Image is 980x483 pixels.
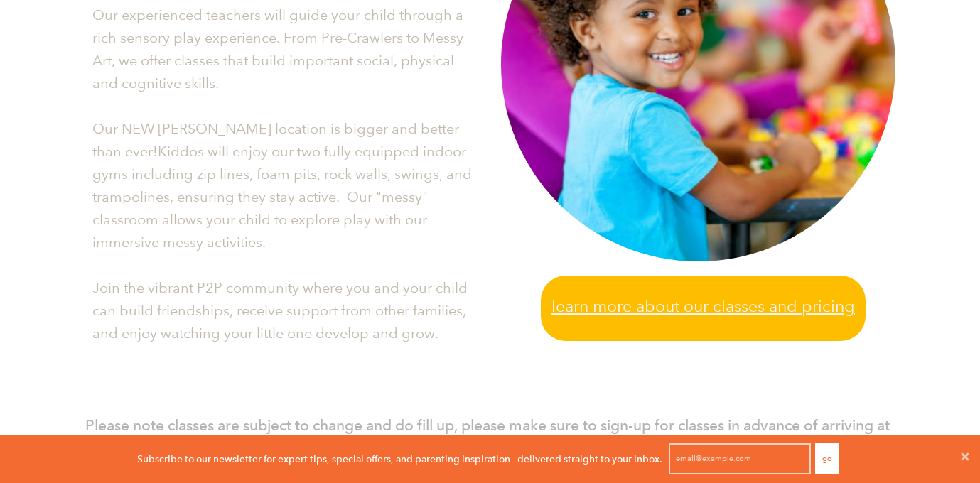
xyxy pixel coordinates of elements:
button: Go [815,443,839,474]
span: Kiddos will enjoy our two fully equipped indoor gyms including zip lines, foam pits, rock walls, ... [92,143,472,251]
p: Our NEW [PERSON_NAME] location is bigger and better than ever! [92,117,480,254]
span: Learn more about our classes and pricing [551,293,855,320]
p: Please note classes are subject to change and do fill up, please make sure to sign-up for classes... [85,413,895,461]
input: email@example.com [669,443,811,474]
p: Our experienced teachers will guide your child through a rich sensory play experience. From Pre-C... [92,4,480,94]
span: Join the vibrant P2P community where you and your child can build friendships, receive support fr... [92,279,468,342]
p: Subscribe to our newsletter for expert tips, special offers, and parenting inspiration - delivere... [137,451,662,467]
a: Learn more about our classes and pricing [541,276,866,341]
